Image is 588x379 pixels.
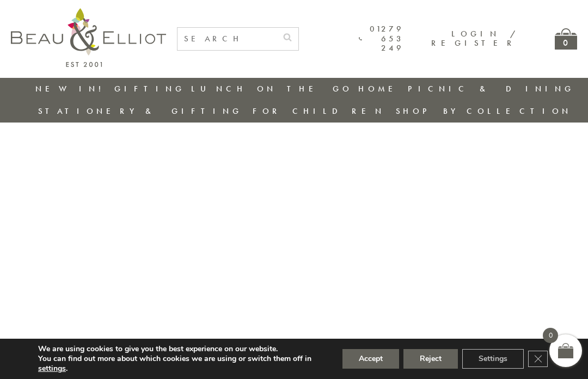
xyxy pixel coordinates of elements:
a: Lunch On The Go [191,83,352,94]
a: Stationery & Gifting [38,106,242,117]
a: Shop by collection [396,106,572,117]
a: Login / Register [431,28,517,48]
a: 0 [555,28,577,50]
p: You can find out more about which cookies we are using or switch them off in . [38,354,323,374]
a: Picnic & Dining [408,83,574,94]
input: SEARCH [177,28,277,50]
a: For Children [253,106,385,117]
img: logo [11,8,166,67]
a: Gifting [114,83,185,94]
button: settings [38,364,66,374]
button: Reject [403,349,458,369]
a: New in! [35,83,108,94]
button: Settings [462,349,524,369]
span: 0 [543,328,558,343]
button: Accept [342,349,399,369]
button: Close GDPR Cookie Banner [528,351,548,367]
a: Home [358,83,402,94]
p: We are using cookies to give you the best experience on our website. [38,344,323,354]
a: 01279 653 249 [359,25,404,53]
